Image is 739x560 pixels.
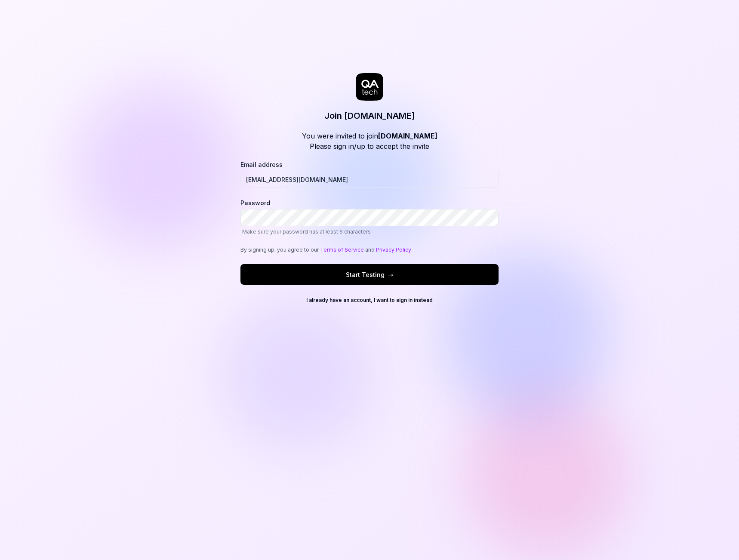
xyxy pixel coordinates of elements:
[240,293,499,307] button: I already have an account, I want to sign in instead
[324,109,415,122] h3: Join [DOMAIN_NAME]
[242,228,371,235] span: Make sure your password has at least 6 characters
[240,160,499,188] label: Email address
[240,264,499,285] button: Start Testing→
[376,246,411,253] a: Privacy Policy
[388,270,393,279] span: →
[240,209,499,226] input: PasswordMake sure your password has at least 6 characters
[240,171,499,188] input: Email address
[320,246,364,253] a: Terms of Service
[302,141,437,151] p: Please sign in/up to accept the invite
[240,198,499,236] label: Password
[378,132,437,140] b: [DOMAIN_NAME]
[346,270,393,279] span: Start Testing
[302,131,437,141] p: You were invited to join
[240,246,499,254] div: By signing up, you agree to our and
